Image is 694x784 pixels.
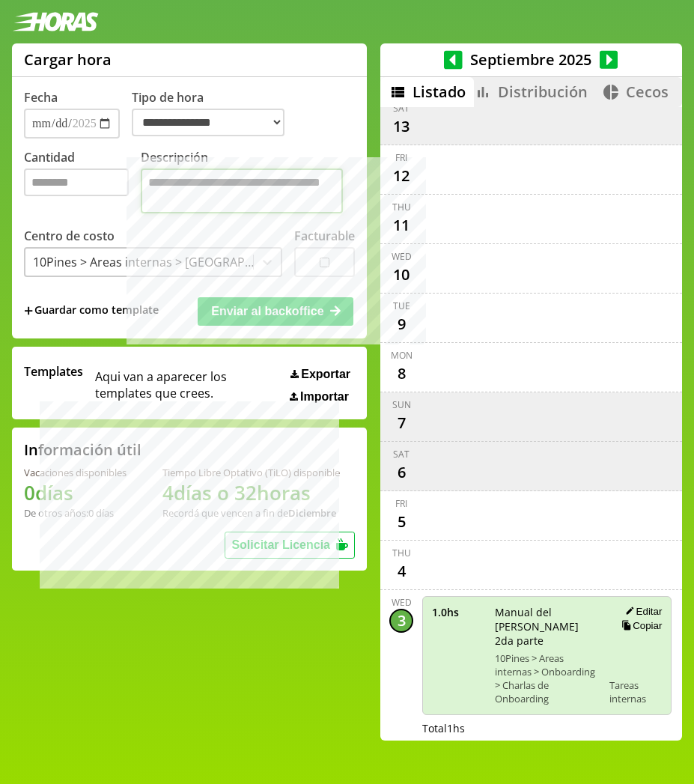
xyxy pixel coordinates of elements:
[24,89,58,106] label: Fecha
[24,228,115,244] label: Centro de costo
[389,609,413,633] div: 3
[24,303,33,319] span: +
[392,547,411,559] div: Thu
[33,254,255,270] div: 10Pines > Areas internas > [GEOGRAPHIC_DATA]
[225,532,355,559] button: Solicitar Licencia
[393,448,410,461] div: Sat
[162,466,340,479] div: Tiempo Libre Optativo (TiLO) disponible
[392,201,411,213] div: Thu
[24,440,141,460] h2: Información útil
[389,411,413,435] div: 7
[24,363,83,380] span: Templates
[389,559,413,583] div: 4
[392,398,411,411] div: Sun
[393,300,410,312] div: Tue
[301,368,350,381] span: Exportar
[294,228,355,244] label: Facturable
[395,151,407,164] div: Fri
[24,506,127,520] div: De otros años: 0 días
[389,312,413,336] div: 9
[432,605,484,619] span: 1.0 hs
[498,82,588,102] span: Distribución
[392,250,412,263] div: Wed
[495,605,599,648] span: Manual del [PERSON_NAME] 2da parte
[609,678,662,705] span: Tareas internas
[141,168,343,213] textarea: Descripción
[495,651,599,705] span: 10Pines > Areas internas > Onboarding > Charlas de Onboarding
[389,510,413,534] div: 5
[380,107,682,738] div: scrollable content
[413,82,466,102] span: Listado
[626,82,669,102] span: Cecos
[389,263,413,287] div: 10
[395,497,407,510] div: Fri
[132,89,296,139] label: Tipo de hora
[211,305,323,317] span: Enviar al backoffice
[389,461,413,484] div: 6
[12,12,99,31] img: logotipo
[24,149,141,217] label: Cantidad
[286,367,355,382] button: Exportar
[132,109,284,136] select: Tipo de hora
[231,538,330,551] span: Solicitar Licencia
[617,619,662,632] button: Copiar
[389,362,413,386] div: 8
[162,479,340,506] h1: 4 días o 32 horas
[389,164,413,188] div: 12
[391,349,413,362] div: Mon
[24,49,112,70] h1: Cargar hora
[141,149,355,217] label: Descripción
[392,596,412,609] div: Wed
[422,721,672,735] div: Total 1 hs
[24,303,159,319] span: +Guardar como template
[95,363,280,404] span: Aqui van a aparecer los templates que crees.
[198,297,353,326] button: Enviar al backoffice
[24,479,127,506] h1: 0 días
[300,390,349,404] span: Importar
[463,49,600,70] span: Septiembre 2025
[389,115,413,139] div: 13
[162,506,340,520] div: Recordá que vencen a fin de
[621,605,662,618] button: Editar
[24,168,129,196] input: Cantidad
[393,102,410,115] div: Sat
[389,213,413,237] div: 11
[24,466,127,479] div: Vacaciones disponibles
[288,506,336,520] b: Diciembre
